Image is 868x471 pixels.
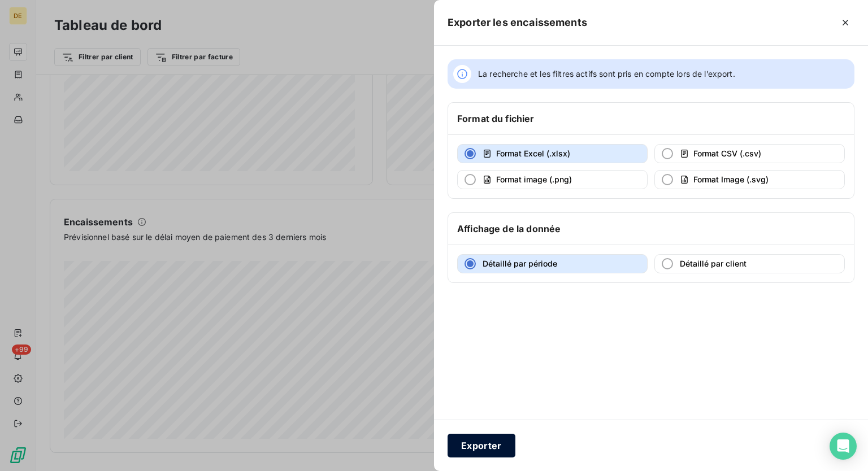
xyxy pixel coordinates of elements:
[496,149,570,158] span: Format Excel (.xlsx)
[693,175,769,184] span: Format Image (.svg)
[496,175,572,184] span: Format image (.png)
[483,259,557,268] span: Détaillé par période
[457,144,648,163] button: Format Excel (.xlsx)
[448,15,587,30] h5: Exporter les encaissements
[457,112,535,125] h6: Format du fichier
[448,434,515,457] button: Exporter
[457,254,648,273] button: Détaillé par période
[478,68,735,80] span: La recherche et les filtres actifs sont pris en compte lors de l’export.
[680,259,747,268] span: Détaillé par client
[654,170,845,189] button: Format Image (.svg)
[457,170,648,189] button: Format image (.png)
[693,149,761,158] span: Format CSV (.csv)
[457,222,561,236] h6: Affichage de la donnée
[654,254,845,273] button: Détaillé par client
[830,433,857,460] div: Open Intercom Messenger
[654,144,845,163] button: Format CSV (.csv)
